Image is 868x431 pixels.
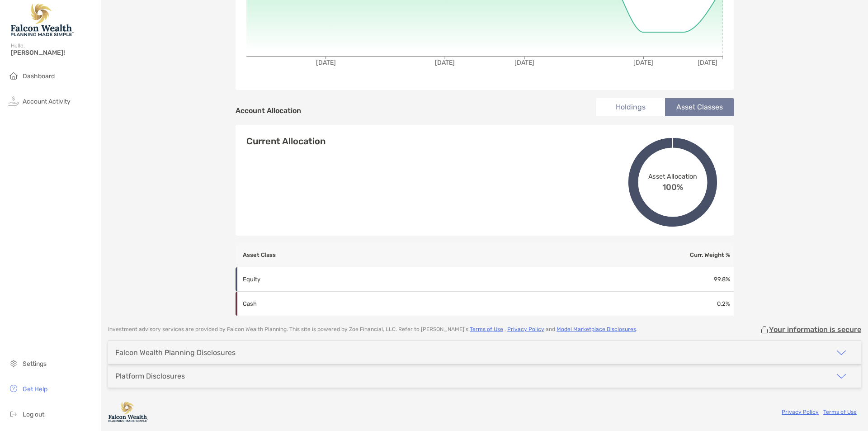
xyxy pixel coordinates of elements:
span: Account Activity [23,98,71,105]
span: Log out [23,411,44,418]
tspan: [DATE] [698,59,717,66]
img: settings icon [8,358,19,369]
img: activity icon [8,95,19,106]
p: Cash [243,298,369,309]
tspan: [DATE] [514,59,534,66]
a: Privacy Policy [782,409,819,415]
tspan: [DATE] [316,59,336,66]
img: get-help icon [8,383,19,394]
tspan: [DATE] [435,59,455,66]
img: logout icon [8,408,19,419]
a: Terms of Use [823,409,857,415]
img: household icon [8,70,19,81]
p: Equity [243,274,369,285]
td: 0.2 % [600,292,734,316]
th: Curr. Weight % [600,243,734,267]
li: Holdings [596,98,665,116]
h4: Current Allocation [246,136,325,147]
span: Dashboard [23,72,55,80]
span: 100% [662,180,683,192]
a: Terms of Use [470,326,503,332]
tspan: [DATE] [633,59,653,66]
img: icon arrow [836,347,847,358]
li: Asset Classes [665,98,734,116]
th: Asset Class [236,243,600,267]
a: Privacy Policy [507,326,544,332]
span: [PERSON_NAME]! [11,49,95,57]
div: Platform Disclosures [115,372,185,380]
img: icon arrow [836,371,847,382]
img: company logo [108,402,149,422]
div: Falcon Wealth Planning Disclosures [115,348,236,357]
h4: Account Allocation [236,106,301,115]
img: Falcon Wealth Planning Logo [11,4,74,36]
span: Get Help [23,385,47,393]
span: Asset Allocation [648,172,698,180]
a: Model Marketplace Disclosures [557,326,636,332]
td: 99.8 % [600,267,734,292]
p: Investment advisory services are provided by Falcon Wealth Planning . This site is powered by Zoe... [108,326,637,333]
span: Settings [23,360,47,368]
p: Your information is secure [769,325,861,334]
